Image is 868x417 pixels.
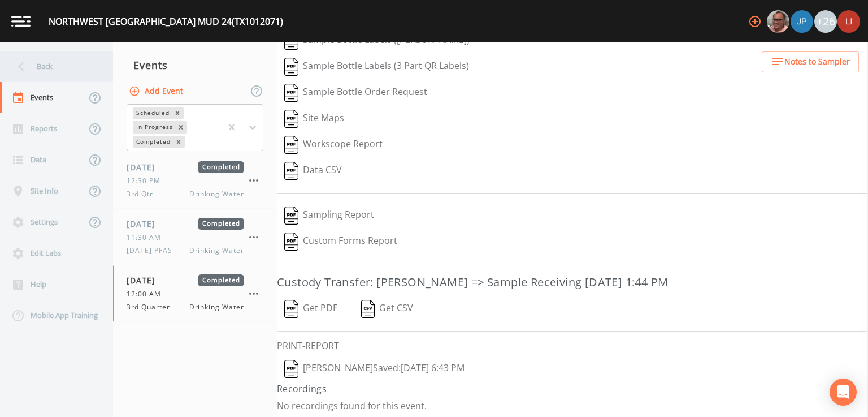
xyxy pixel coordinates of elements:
[198,274,244,286] span: Completed
[277,400,868,411] p: No recordings found for this event.
[284,136,298,154] img: svg%3e
[133,107,171,119] div: Scheduled
[284,110,298,128] img: svg%3e
[277,132,390,158] button: Workscope Report
[790,10,814,33] div: Joshua gere Paul
[784,55,850,69] span: Notes to Sampler
[353,296,421,322] button: Get CSV
[198,218,244,230] span: Completed
[133,136,172,148] div: Completed
[189,302,244,312] span: Drinking Water
[814,10,837,33] div: +26
[127,289,168,299] span: 12:00 AM
[277,341,868,351] h6: PRINT-REPORT
[277,54,476,80] button: Sample Bottle Labels (3 Part QR Labels)
[284,207,298,225] img: svg%3e
[189,246,244,256] span: Drinking Water
[277,296,345,322] button: Get PDF
[113,51,277,79] div: Events
[49,15,283,28] div: NORTHWEST [GEOGRAPHIC_DATA] MUD 24 (TX1012071)
[127,189,160,199] span: 3rd Qtr
[133,121,175,133] div: In Progress
[767,10,789,33] img: e2d790fa78825a4bb76dcb6ab311d44c
[113,209,277,265] a: [DATE]Completed11:30 AM[DATE] PFASDrinking Water
[113,265,277,322] a: [DATE]Completed12:00 AM3rd QuarterDrinking Water
[277,203,381,229] button: Sampling Report
[766,10,790,33] div: Mike Franklin
[277,106,351,132] button: Site Maps
[189,189,244,199] span: Drinking Water
[277,158,349,184] button: Data CSV
[284,233,298,251] img: svg%3e
[284,84,298,102] img: svg%3e
[171,107,184,119] div: Remove Scheduled
[127,218,163,230] span: [DATE]
[277,229,405,255] button: Custom Forms Report
[277,273,868,291] h3: Custody Transfer: [PERSON_NAME] => Sample Receiving [DATE] 1:44 PM
[277,356,472,382] button: [PERSON_NAME]Saved:[DATE] 6:43 PM
[361,300,375,318] img: svg%3e
[127,274,163,286] span: [DATE]
[830,379,857,406] div: Open Intercom Messenger
[284,300,298,318] img: svg%3e
[284,58,298,76] img: svg%3e
[791,10,813,33] img: 41241ef155101aa6d92a04480b0d0000
[284,360,298,378] img: svg%3e
[127,161,163,173] span: [DATE]
[113,152,277,209] a: [DATE]Completed12:30 PM3rd QtrDrinking Water
[127,233,168,243] span: 11:30 AM
[198,161,244,173] span: Completed
[284,162,298,180] img: svg%3e
[11,16,31,27] img: logo
[277,80,435,106] button: Sample Bottle Order Request
[172,136,185,148] div: Remove Completed
[127,176,167,186] span: 12:30 PM
[277,382,868,395] h4: Recordings
[127,302,177,312] span: 3rd Quarter
[762,51,859,72] button: Notes to Sampler
[127,246,179,256] span: [DATE] PFAS
[837,10,860,33] img: e1cb15338d9faa5df36971f19308172f
[127,81,188,102] button: Add Event
[175,121,187,133] div: Remove In Progress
